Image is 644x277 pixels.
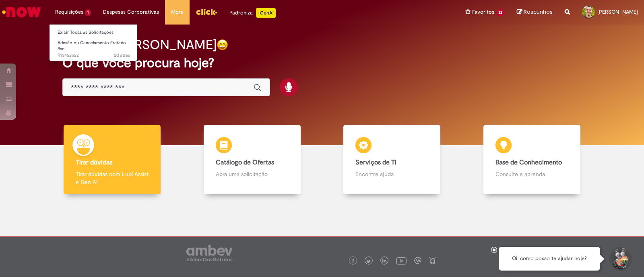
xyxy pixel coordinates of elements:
span: Adesão ou Cancelamento Fretado Bsc [58,40,126,52]
b: Base de Conhecimento [495,158,562,166]
ul: Requisições [49,24,137,61]
p: Abra uma solicitação [216,170,289,178]
div: Oi, como posso te ajudar hoje? [499,247,600,271]
span: Favoritos [472,8,494,16]
p: Tirar dúvidas com Lupi Assist e Gen Ai [76,170,149,186]
a: Rascunhos [517,8,553,16]
a: Tirar dúvidas Tirar dúvidas com Lupi Assist e Gen Ai [42,125,182,195]
span: Despesas Corporativas [103,8,159,16]
p: Encontre ajuda [355,170,428,178]
img: logo_footer_workplace.png [414,257,421,264]
b: Serviços de TI [355,158,396,166]
h2: O que você procura hoje? [62,56,582,70]
p: Consulte e aprenda [495,170,568,178]
span: 1 [85,9,91,16]
b: Catálogo de Ofertas [216,158,274,166]
a: Catálogo de Ofertas Abra uma solicitação [182,125,322,195]
button: Iniciar Conversa de Suporte [608,247,632,271]
span: 2d atrás [114,52,130,58]
img: logo_footer_twitter.png [367,259,371,263]
span: Rascunhos [524,8,553,16]
div: Padroniza [229,8,276,18]
span: 32 [496,9,505,16]
img: logo_footer_naosei.png [429,257,436,264]
img: ServiceNow [1,4,42,20]
img: logo_footer_facebook.png [351,259,355,263]
img: click_logo_yellow_360x200.png [196,6,217,18]
p: +GenAi [256,8,276,18]
img: logo_footer_linkedin.png [382,259,386,264]
img: happy-face.png [217,39,228,51]
time: 27/08/2025 13:46:13 [114,52,130,58]
a: Base de Conhecimento Consulte e aprenda [462,125,602,195]
span: [PERSON_NAME] [597,8,638,15]
h2: Bom dia, [PERSON_NAME] [62,38,217,52]
a: Aberto R13452522 : Adesão ou Cancelamento Fretado Bsc [50,39,138,56]
a: Serviços de TI Encontre ajuda [322,125,462,195]
span: Requisições [55,8,83,16]
img: logo_footer_ambev_rotulo_gray.png [186,245,233,261]
img: logo_footer_youtube.png [396,255,407,266]
b: Tirar dúvidas [76,158,112,166]
a: Exibir Todas as Solicitações [50,28,138,37]
span: R13452522 [58,52,130,59]
span: More [171,8,184,16]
